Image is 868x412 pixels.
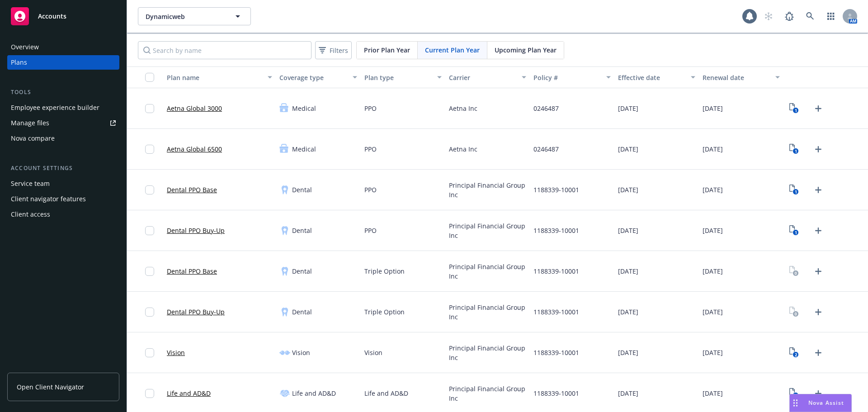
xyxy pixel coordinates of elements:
[787,305,802,319] a: View Plan Documents
[780,7,798,25] a: Report a Bug
[811,386,826,401] a: Upload Plan Documents
[7,4,119,29] a: Accounts
[533,73,601,82] div: Policy #
[145,348,154,357] input: Toggle Row Selected
[364,144,377,154] span: PPO
[315,41,352,59] button: Filters
[533,348,579,357] span: 1188339-10001
[618,388,638,398] span: [DATE]
[787,386,802,401] a: View Plan Documents
[614,66,699,88] button: Effective date
[7,207,119,222] a: Client access
[530,66,614,88] button: Policy #
[811,264,826,279] a: Upload Plan Documents
[703,144,723,154] span: [DATE]
[703,185,723,194] span: [DATE]
[811,346,826,360] a: Upload Plan Documents
[7,55,119,70] a: Plans
[795,108,797,114] text: 1
[145,389,154,398] input: Toggle Row Selected
[7,40,119,54] a: Overview
[533,266,579,276] span: 1188339-10001
[449,144,477,154] span: Aetna Inc
[361,66,445,88] button: Plan type
[7,100,119,115] a: Employee experience builder
[364,185,377,194] span: PPO
[145,308,154,317] input: Toggle Row Selected
[364,73,432,82] div: Plan type
[703,226,723,235] span: [DATE]
[811,142,826,156] a: Upload Plan Documents
[276,66,360,88] button: Coverage type
[7,192,119,206] a: Client navigator features
[795,189,797,195] text: 1
[449,303,526,322] span: Principal Financial Group Inc
[145,104,154,113] input: Toggle Row Selected
[789,394,852,412] button: Nova Assist
[292,226,312,235] span: Dental
[11,131,55,146] div: Nova compare
[167,307,225,317] a: Dental PPO Buy-Up
[145,73,154,82] input: Select all
[38,13,66,20] span: Accounts
[7,164,119,173] div: Account settings
[167,73,262,82] div: Plan name
[364,388,408,398] span: Life and AD&D
[11,176,50,191] div: Service team
[11,55,27,70] div: Plans
[167,104,222,113] a: Aetna Global 3000
[292,348,310,357] span: Vision
[703,307,723,317] span: [DATE]
[795,148,797,154] text: 1
[364,226,377,235] span: PPO
[292,307,312,317] span: Dental
[618,185,638,194] span: [DATE]
[145,145,154,154] input: Toggle Row Selected
[364,348,382,357] span: Vision
[533,185,579,194] span: 1188339-10001
[17,382,84,392] span: Open Client Navigator
[449,180,526,199] span: Principal Financial Group Inc
[618,348,638,357] span: [DATE]
[449,73,516,82] div: Carrier
[618,73,685,82] div: Effective date
[533,226,579,235] span: 1188339-10001
[449,343,526,362] span: Principal Financial Group Inc
[11,40,39,54] div: Overview
[167,266,217,276] a: Dental PPO Base
[292,388,336,398] span: Life and AD&D
[445,66,530,88] button: Carrier
[292,185,312,194] span: Dental
[7,116,119,130] a: Manage files
[787,346,802,360] a: View Plan Documents
[449,221,526,240] span: Principal Financial Group Inc
[787,183,802,197] a: View Plan Documents
[292,104,316,113] span: Medical
[167,348,185,357] a: Vision
[425,45,480,55] span: Current Plan Year
[811,183,826,197] a: Upload Plan Documents
[808,399,844,407] span: Nova Assist
[795,352,797,358] text: 2
[145,267,154,276] input: Toggle Row Selected
[787,223,802,238] a: View Plan Documents
[790,394,801,412] div: Drag to move
[618,226,638,235] span: [DATE]
[787,264,802,279] a: View Plan Documents
[449,104,477,113] span: Aetna Inc
[703,388,723,398] span: [DATE]
[618,266,638,276] span: [DATE]
[795,230,797,236] text: 1
[145,226,154,235] input: Toggle Row Selected
[7,88,119,97] div: Tools
[11,192,86,206] div: Client navigator features
[533,144,559,154] span: 0246487
[699,66,783,88] button: Renewal date
[167,388,211,398] a: Life and AD&D
[11,207,50,222] div: Client access
[364,266,405,276] span: Triple Option
[167,185,217,194] a: Dental PPO Base
[146,12,224,21] span: Dynamicweb
[822,7,840,25] a: Switch app
[11,100,99,115] div: Employee experience builder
